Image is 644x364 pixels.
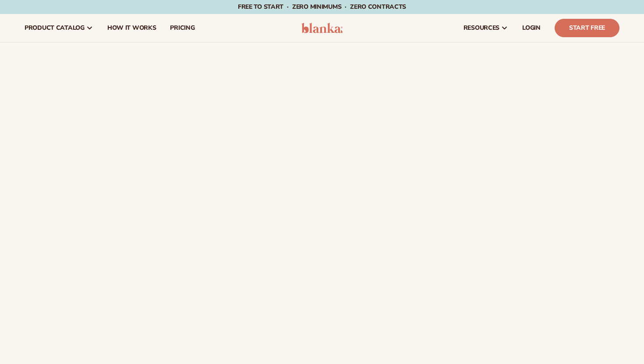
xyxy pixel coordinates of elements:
img: logo [301,23,343,33]
span: product catalog [25,24,85,31]
span: How It Works [107,24,156,31]
span: pricing [170,24,195,31]
span: resources [464,24,499,31]
span: Free to start · ZERO minimums · ZERO contracts [238,3,406,11]
a: resources [456,14,515,42]
a: pricing [163,14,202,42]
a: product catalog [18,14,100,42]
span: LOGIN [522,24,541,31]
a: Start Free [555,19,619,37]
a: LOGIN [515,14,548,42]
a: How It Works [100,14,163,42]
